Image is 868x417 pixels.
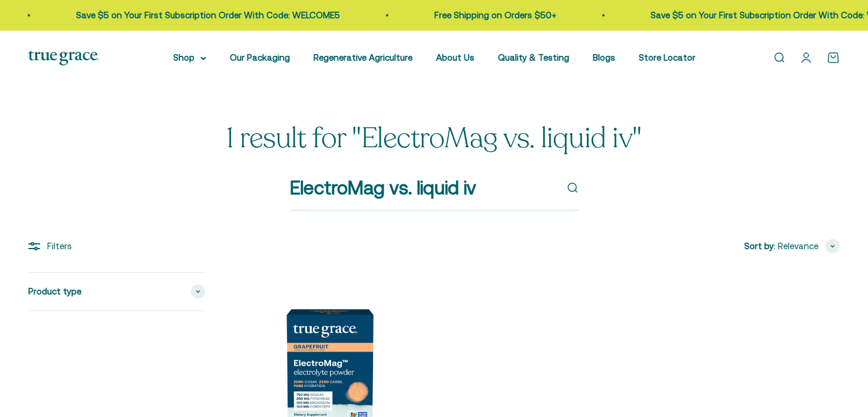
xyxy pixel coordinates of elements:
a: Our Packaging [230,52,290,62]
input: Search [290,173,556,203]
a: Quality & Testing [498,52,569,62]
h1: 1 result for "ElectroMag vs. liquid iv" [28,123,840,154]
summary: Product type [28,273,205,310]
div: Filters [28,239,205,253]
a: Store Locator [639,52,695,62]
span: Product type [28,284,81,299]
p: Save $5 on Your First Subscription Order With Code: WELCOME5 [74,8,338,22]
a: Free Shipping on Orders $50+ [433,10,555,20]
summary: Shop [173,51,206,65]
span: Relevance [778,239,819,253]
a: Blogs [593,52,615,62]
button: Relevance [778,239,840,253]
a: About Us [436,52,474,62]
a: Regenerative Agriculture [313,52,412,62]
span: Sort by: [744,239,775,253]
